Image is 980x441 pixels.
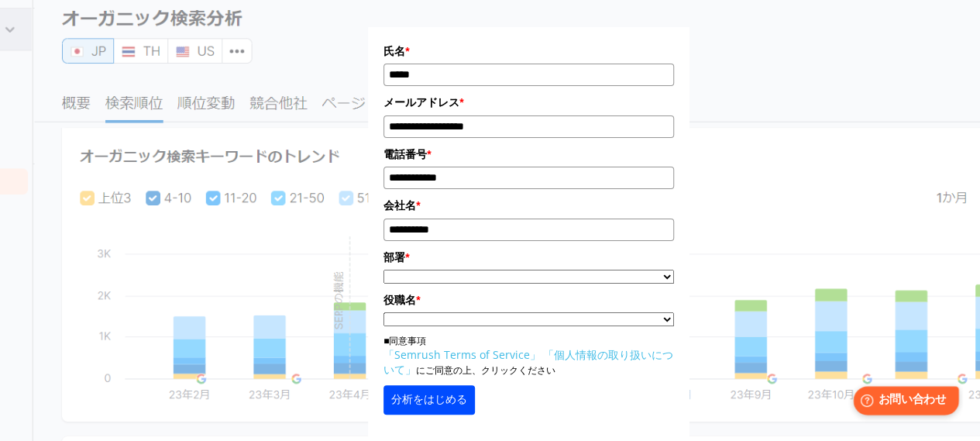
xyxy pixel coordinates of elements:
label: 電話番号 [383,146,674,163]
p: ■同意事項 にご同意の上、クリックください [383,334,674,377]
label: 会社名 [383,197,674,214]
iframe: Help widget launcher [842,381,963,424]
a: 「Semrush Terms of Service」 [383,347,541,362]
label: メールアドレス [383,94,674,111]
label: 氏名 [383,43,674,60]
a: 「個人情報の取り扱いについて」 [383,347,673,377]
label: 役職名 [383,291,674,308]
label: 部署 [383,249,674,266]
button: 分析をはじめる [383,385,475,415]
